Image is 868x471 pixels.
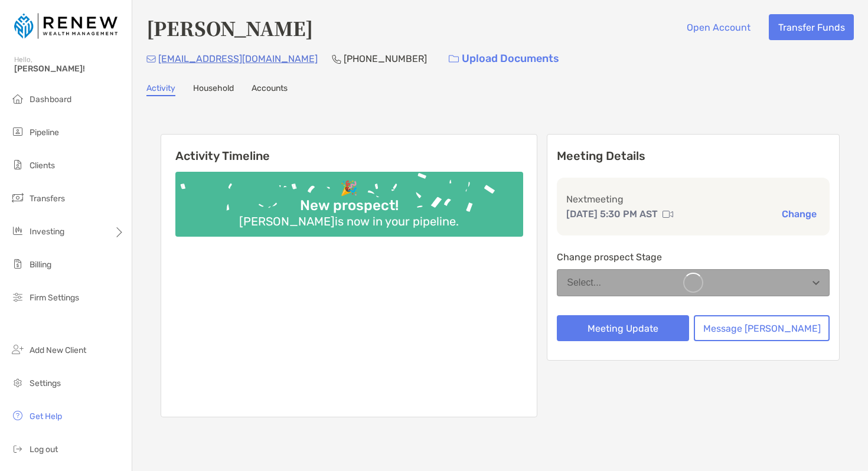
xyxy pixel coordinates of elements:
[11,290,25,304] img: firm-settings icon
[30,378,61,388] span: Settings
[30,127,59,138] span: Pipeline
[557,149,830,163] p: Meeting Details
[161,135,537,163] h6: Activity Timeline
[295,197,403,214] div: New prospect!
[252,83,288,96] a: Accounts
[146,14,313,41] h4: [PERSON_NAME]
[557,315,689,341] button: Meeting Update
[193,83,234,96] a: Household
[778,208,820,220] button: Change
[335,180,363,197] div: 🎉
[449,55,459,63] img: button icon
[344,51,427,66] p: [PHONE_NUMBER]
[332,54,341,64] img: Phone Icon
[677,14,759,40] button: Open Account
[30,161,55,171] span: Clients
[11,125,25,139] img: pipeline icon
[11,224,25,238] img: investing icon
[158,51,318,66] p: [EMAIL_ADDRESS][DOMAIN_NAME]
[146,55,156,63] img: Email Icon
[11,375,25,390] img: settings icon
[175,172,523,227] img: Confetti
[769,14,854,40] button: Transfer Funds
[30,194,65,204] span: Transfers
[11,408,25,423] img: get-help icon
[11,91,25,106] img: dashboard icon
[441,46,567,71] a: Upload Documents
[30,411,62,421] span: Get Help
[11,257,25,271] img: billing icon
[14,5,118,47] img: Zoe Logo
[566,207,658,221] p: [DATE] 5:30 PM AST
[14,64,125,74] span: [PERSON_NAME]!
[30,345,86,355] span: Add New Client
[30,293,79,303] span: Firm Settings
[30,94,71,104] span: Dashboard
[11,158,25,172] img: clients icon
[694,315,830,341] button: Message [PERSON_NAME]
[566,192,820,207] p: Next meeting
[11,342,25,356] img: add_new_client icon
[30,227,64,237] span: Investing
[663,210,673,219] img: communication type
[11,191,25,205] img: transfers icon
[30,260,51,270] span: Billing
[30,444,58,454] span: Log out
[146,83,175,96] a: Activity
[557,250,830,264] p: Change prospect Stage
[234,214,464,228] div: [PERSON_NAME] is now in your pipeline.
[11,441,25,456] img: logout icon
